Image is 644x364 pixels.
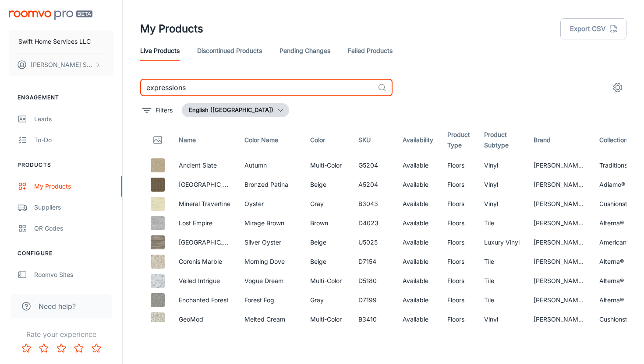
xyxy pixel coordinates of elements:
[440,233,477,252] td: Floors
[237,124,303,156] th: Color Name
[179,161,230,170] p: Ancient Slate
[351,213,396,233] td: D4023
[156,105,173,115] p: Filters
[396,175,440,194] td: Available
[9,30,113,53] button: Swift Home Services LLC
[477,156,527,175] td: Vinyl
[303,194,351,213] td: Gray
[396,213,440,233] td: Available
[440,213,477,233] td: Floors
[182,103,289,117] button: English ([GEOGRAPHIC_DATA])
[440,194,477,213] td: Floors
[34,270,113,280] div: Roomvo Sites
[237,252,303,271] td: Morning Dove
[477,252,527,271] td: Tile
[303,175,351,194] td: Beige
[351,271,396,290] td: D5180
[303,213,351,233] td: Brown
[396,271,440,290] td: Available
[351,233,396,252] td: U5025
[303,290,351,310] td: Gray
[351,156,396,175] td: G5204
[440,271,477,290] td: Floors
[396,290,440,310] td: Available
[179,276,230,286] p: Veiled Intrigue
[560,18,626,39] button: Export CSV
[527,233,592,252] td: [PERSON_NAME] Flooring
[477,271,527,290] td: Tile
[351,194,396,213] td: B3043
[351,290,396,310] td: D7199
[34,224,113,233] div: QR Codes
[477,310,527,329] td: Vinyl
[7,329,115,339] p: Rate your experience
[303,271,351,290] td: Multi-Color
[527,310,592,329] td: [PERSON_NAME] Flooring
[303,156,351,175] td: Multi-Color
[527,213,592,233] td: [PERSON_NAME] Flooring
[140,103,175,117] button: filter
[34,135,113,145] div: To-do
[88,339,105,357] button: Rate 5 star
[527,156,592,175] td: [PERSON_NAME] Flooring
[609,79,626,96] button: settings
[396,156,440,175] td: Available
[440,156,477,175] td: Floors
[179,199,230,209] p: Mineral Travertine
[303,233,351,252] td: Beige
[237,194,303,213] td: Oyster
[18,37,91,46] p: Swift Home Services LLC
[477,290,527,310] td: Tile
[477,124,527,156] th: Product Subtype
[39,301,76,311] span: Need help?
[179,238,230,247] p: [GEOGRAPHIC_DATA]
[396,252,440,271] td: Available
[527,124,592,156] th: Brand
[179,180,230,189] p: [GEOGRAPHIC_DATA]
[351,175,396,194] td: A5204
[140,79,374,96] input: Search
[527,252,592,271] td: [PERSON_NAME] Flooring
[396,194,440,213] td: Available
[348,40,393,61] a: Failed Products
[477,194,527,213] td: Vinyl
[179,218,230,228] p: Lost Empire
[237,271,303,290] td: Vogue Dream
[197,40,262,61] a: Discontinued Products
[140,21,203,37] h1: My Products
[477,213,527,233] td: Tile
[140,40,180,61] a: Live Products
[9,10,92,20] img: Roomvo PRO Beta
[70,339,88,357] button: Rate 4 star
[179,315,230,324] p: GeoMod
[18,339,35,357] button: Rate 1 star
[237,310,303,329] td: Melted Cream
[396,124,440,156] th: Availability
[351,310,396,329] td: B3410
[237,233,303,252] td: Silver Oyster
[440,175,477,194] td: Floors
[237,175,303,194] td: Bronzed Patina
[53,339,70,357] button: Rate 3 star
[179,257,230,266] p: Coronis Marble
[280,40,330,61] a: Pending Changes
[237,213,303,233] td: Mirage Brown
[527,194,592,213] td: [PERSON_NAME] Flooring
[527,290,592,310] td: [PERSON_NAME] Flooring
[440,124,477,156] th: Product Type
[396,310,440,329] td: Available
[396,233,440,252] td: Available
[35,339,53,357] button: Rate 2 star
[34,114,113,124] div: Leads
[477,175,527,194] td: Vinyl
[303,252,351,271] td: Beige
[9,53,113,76] button: [PERSON_NAME] Swift
[440,290,477,310] td: Floors
[527,175,592,194] td: [PERSON_NAME] Flooring
[152,135,163,145] svg: Thumbnail
[303,310,351,329] td: Multi-Color
[303,124,351,156] th: Color
[172,124,237,156] th: Name
[179,295,230,305] p: Enchanted Forest
[440,310,477,329] td: Floors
